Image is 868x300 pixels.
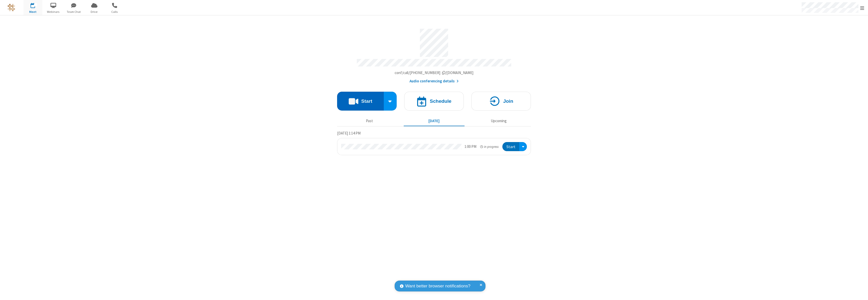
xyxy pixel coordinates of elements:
span: Calls [105,10,124,14]
section: Account details [337,25,531,84]
button: Start [337,92,384,111]
em: in progress [480,144,499,149]
button: [DATE] [404,116,465,126]
div: Open menu [519,142,527,151]
span: Meet [23,10,42,14]
span: Webinars [44,10,63,14]
span: Team Chat [64,10,83,14]
span: Want better browser notifications? [405,283,470,289]
button: Join [471,92,531,111]
h4: Join [503,99,513,104]
button: Schedule [404,92,464,111]
h4: Start [361,99,372,104]
button: Copy my meeting room linkCopy my meeting room link [395,70,474,76]
img: QA Selenium DO NOT DELETE OR CHANGE [8,4,15,11]
button: Upcoming [468,116,529,126]
div: 1:00 PM [465,144,476,150]
span: Copy my meeting room link [395,70,474,75]
button: Start [502,142,519,151]
span: [DATE] 1:14 PM [337,131,361,136]
button: Audio conferencing details [410,78,459,84]
div: 1 [34,3,37,7]
span: Drive [85,10,104,14]
button: Past [339,116,400,126]
iframe: Chat [855,287,864,296]
h4: Schedule [430,99,451,104]
div: Start conference options [384,92,397,111]
section: Today's Meetings [337,130,531,155]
